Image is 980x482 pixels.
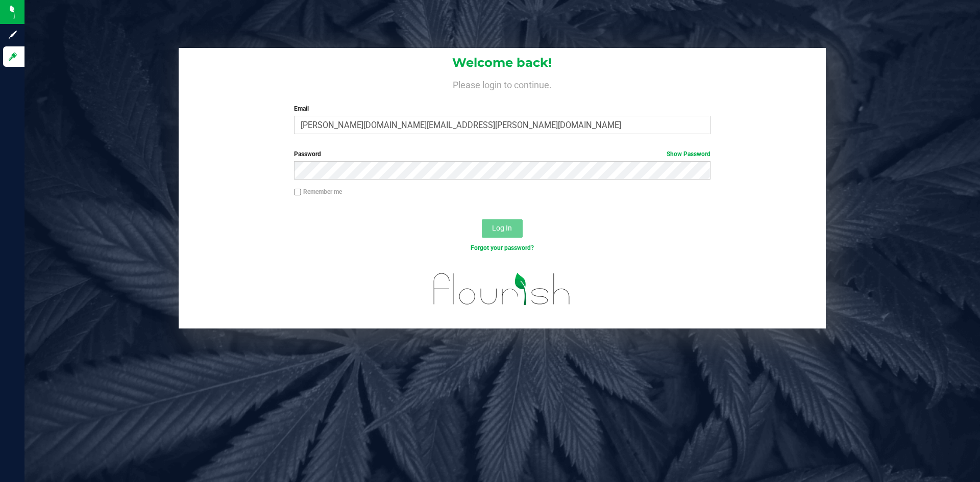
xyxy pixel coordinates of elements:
[294,104,710,113] label: Email
[179,56,826,69] h1: Welcome back!
[421,263,583,315] img: flourish_logo.svg
[294,187,342,196] label: Remember me
[294,150,321,158] span: Password
[492,224,512,232] span: Log In
[8,30,18,40] inline-svg: Sign up
[482,219,523,238] button: Log In
[667,150,710,158] a: Show Password
[179,78,826,90] h4: Please login to continue.
[471,244,534,251] a: Forgot your password?
[294,189,301,196] input: Remember me
[8,52,18,62] inline-svg: Log in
